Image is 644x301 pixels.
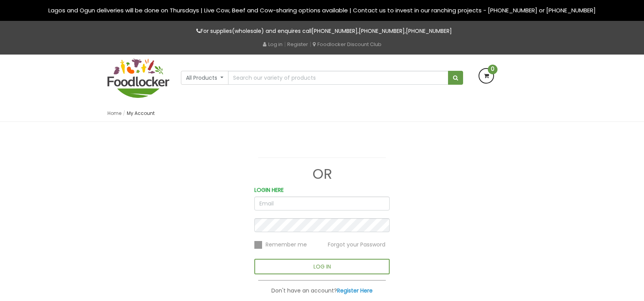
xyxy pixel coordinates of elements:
button: LOG IN [254,259,390,274]
a: Forgot your Password [328,240,385,248]
a: Register [287,41,308,48]
a: Register Here [337,287,373,294]
a: [PHONE_NUMBER] [359,27,405,35]
a: [PHONE_NUMBER] [312,27,358,35]
a: Home [107,110,121,116]
span: 0 [488,65,497,74]
p: Don't have an account? [254,286,390,295]
img: FoodLocker [107,58,169,98]
a: Log in [263,41,283,48]
input: Email [254,197,390,210]
input: Search our variety of products [228,71,448,85]
span: | [310,40,311,48]
button: All Products [181,71,228,85]
span: Lagos and Ogun deliveries will be done on Thursdays | Live Cow, Beef and Cow-sharing options avai... [48,6,596,14]
p: For supplies(wholesale) and enquires call , , [107,27,537,36]
a: [PHONE_NUMBER] [406,27,452,35]
span: Remember me [266,241,307,248]
h1: OR [254,166,390,182]
label: LOGIN HERE [254,186,284,195]
span: | [284,40,286,48]
a: Foodlocker Discount Club [313,41,382,48]
iframe: fb:login_button Facebook Social Plugin [274,137,370,153]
